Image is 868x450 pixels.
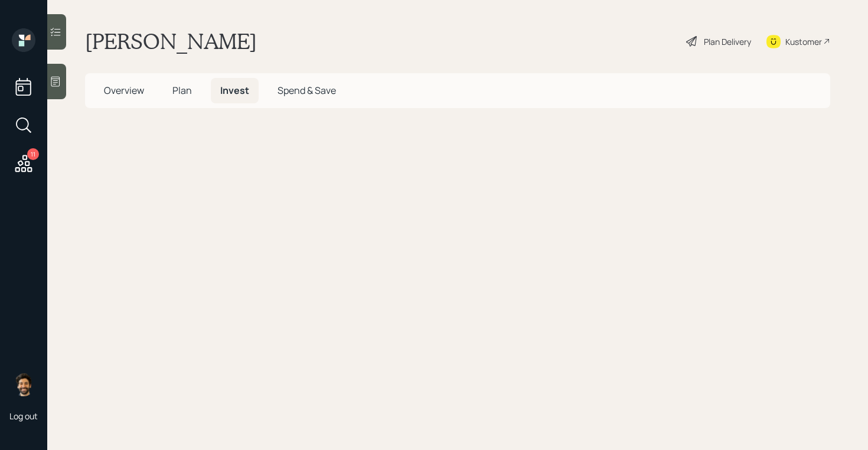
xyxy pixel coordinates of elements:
[172,84,192,97] span: Plan
[104,84,144,97] span: Overview
[278,84,336,97] span: Spend & Save
[27,148,39,160] div: 11
[785,35,822,48] div: Kustomer
[12,373,35,396] img: eric-schwartz-headshot.png
[704,35,751,48] div: Plan Delivery
[85,28,257,54] h1: [PERSON_NAME]
[9,410,38,422] div: Log out
[220,84,249,97] span: Invest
